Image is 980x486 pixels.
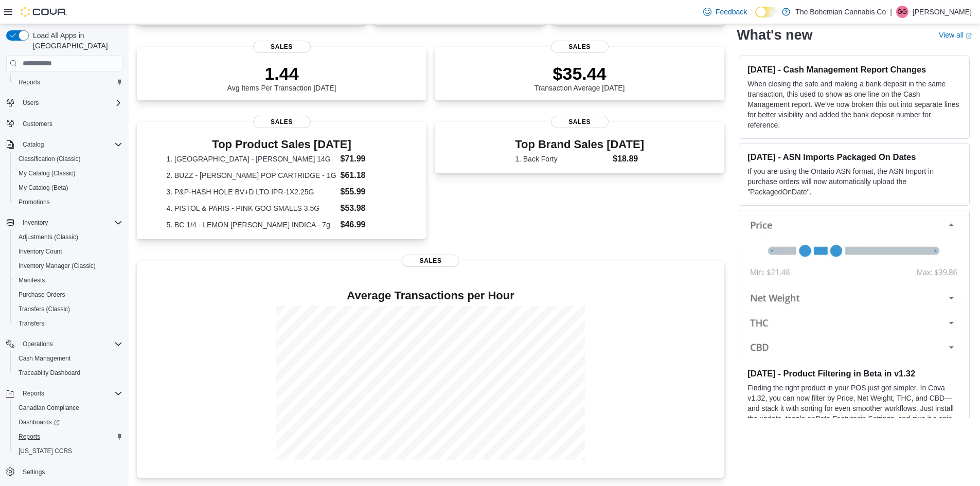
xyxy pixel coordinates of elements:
[19,433,40,441] span: Reports
[166,154,336,164] dt: 1. [GEOGRAPHIC_DATA] - [PERSON_NAME] 14G
[551,116,609,128] span: Sales
[14,402,122,414] span: Canadian Compliance
[10,166,127,181] button: My Catalog (Classic)
[10,287,127,302] button: Purchase Orders
[2,116,127,131] button: Customers
[14,245,122,258] span: Inventory Count
[966,32,972,39] svg: External link
[14,196,122,208] span: Promotions
[737,27,812,43] h2: What's new
[23,140,44,149] span: Catalog
[534,63,625,84] p: $35.44
[145,290,716,302] h4: Average Transactions per Hour
[10,181,127,195] button: My Catalog (Beta)
[166,187,336,197] dt: 3. P&P-HASH HOLE BV+D LTO IPR-1X2.25G
[747,64,961,75] h3: [DATE] - Cash Management Report Changes
[19,97,43,109] button: Users
[166,138,397,151] h3: Top Product Sales [DATE]
[14,445,76,457] a: [US_STATE] CCRS
[19,465,122,478] span: Settings
[19,155,81,163] span: Classification (Classic)
[2,386,127,401] button: Reports
[29,30,122,51] span: Load All Apps in [GEOGRAPHIC_DATA]
[227,63,336,84] p: 1.44
[747,368,961,378] h3: [DATE] - Product Filtering in Beta in v1.32
[14,303,122,315] span: Transfers (Classic)
[14,153,122,165] span: Classification (Classic)
[14,416,64,428] a: Dashboards
[14,245,66,258] a: Inventory Count
[341,153,397,165] dd: $71.99
[341,219,397,231] dd: $46.99
[10,273,127,287] button: Manifests
[19,276,45,284] span: Manifests
[19,97,122,109] span: Users
[939,31,972,39] a: View allExternal link
[19,418,60,426] span: Dashboards
[253,116,311,128] span: Sales
[2,137,127,152] button: Catalog
[10,152,127,166] button: Classification (Classic)
[19,369,80,377] span: Traceabilty Dashboard
[14,317,122,330] span: Transfers
[755,7,777,17] input: Dark Mode
[534,63,625,92] div: Transaction Average [DATE]
[14,167,80,179] a: My Catalog (Classic)
[14,317,48,330] a: Transfers
[14,182,122,194] span: My Catalog (Beta)
[23,389,44,398] span: Reports
[10,195,127,209] button: Promotions
[166,220,336,230] dt: 5. BC 1/4 - LEMON [PERSON_NAME] INDICA - 7g
[341,169,397,182] dd: $61.18
[19,319,44,328] span: Transfers
[2,215,127,230] button: Inventory
[747,382,961,434] p: Finding the right product in your POS just got simpler. In Cova v1.32, you can now filter by Pric...
[14,352,75,365] a: Cash Management
[19,387,122,400] span: Reports
[14,76,122,88] span: Reports
[10,259,127,273] button: Inventory Manager (Classic)
[10,316,127,331] button: Transfers
[896,6,908,18] div: Givar Gilani
[14,430,122,443] span: Reports
[19,233,78,241] span: Adjustments (Classic)
[19,305,70,313] span: Transfers (Classic)
[19,117,122,130] span: Customers
[14,167,122,179] span: My Catalog (Classic)
[747,152,961,162] h3: [DATE] - ASN Imports Packaged On Dates
[23,468,45,476] span: Settings
[10,366,127,380] button: Traceabilty Dashboard
[14,289,69,301] a: Purchase Orders
[19,291,65,299] span: Purchase Orders
[14,231,82,243] a: Adjustments (Classic)
[14,76,44,88] a: Reports
[19,354,70,363] span: Cash Management
[19,78,40,86] span: Reports
[341,186,397,198] dd: $55.99
[613,153,644,165] dd: $18.89
[898,6,907,18] span: GG
[10,351,127,366] button: Cash Management
[2,337,127,351] button: Operations
[2,464,127,479] button: Settings
[19,138,122,151] span: Catalog
[253,41,311,53] span: Sales
[10,429,127,444] button: Reports
[19,247,62,256] span: Inventory Count
[10,401,127,415] button: Canadian Compliance
[10,444,127,458] button: [US_STATE] CCRS
[19,217,52,229] button: Inventory
[14,260,100,272] a: Inventory Manager (Classic)
[166,170,336,181] dt: 2. BUZZ - [PERSON_NAME] POP CARTRIDGE - 1G
[515,138,644,151] h3: Top Brand Sales [DATE]
[19,169,76,177] span: My Catalog (Classic)
[23,219,48,227] span: Inventory
[402,255,459,267] span: Sales
[19,118,57,130] a: Customers
[747,166,961,197] p: If you are using the Ontario ASN format, the ASN Import in purchase orders will now automatically...
[19,198,50,206] span: Promotions
[14,289,122,301] span: Purchase Orders
[14,303,74,315] a: Transfers (Classic)
[890,6,892,18] p: |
